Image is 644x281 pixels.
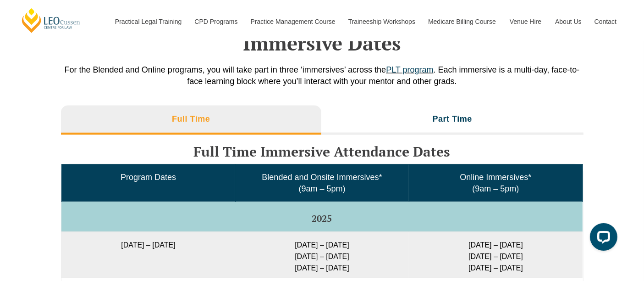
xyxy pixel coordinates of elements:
h3: Full Time Immersive Attendance Dates [61,144,583,159]
td: [DATE] – [DATE] [DATE] – [DATE] [DATE] – [DATE] [409,232,583,277]
a: CPD Programs [187,2,243,41]
a: Practical Legal Training [108,2,188,41]
span: Program Dates [121,173,176,182]
p: For the Blended and Online programs, you will take part in three ‘immersives’ across the . Each i... [61,64,583,87]
a: Practice Management Course [244,2,341,41]
h3: Full Time [172,114,210,124]
iframe: LiveChat chat widget [583,219,621,258]
h5: 2025 [65,214,579,224]
a: About Us [548,2,588,41]
a: [PERSON_NAME] Centre for Law [21,7,82,34]
span: Online Immersives* (9am – 5pm) [460,173,531,193]
h2: Immersive Dates [61,32,583,55]
td: [DATE] – [DATE] [61,232,235,277]
span: Blended and Onsite Immersives* (9am – 5pm) [262,173,382,193]
a: PLT program [386,65,433,74]
td: [DATE] – [DATE] [DATE] – [DATE] [DATE] – [DATE] [235,232,409,277]
a: Medicare Billing Course [421,2,503,41]
a: Venue Hire [503,2,548,41]
a: Contact [588,2,623,41]
h3: Part Time [433,114,472,124]
a: Traineeship Workshops [341,2,421,41]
